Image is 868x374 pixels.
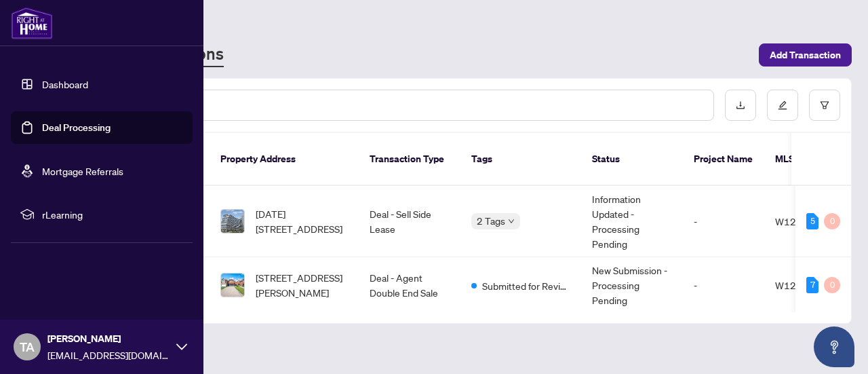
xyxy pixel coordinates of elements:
[824,213,840,229] div: 0
[775,215,833,227] span: W12238358
[460,133,581,186] th: Tags
[806,213,818,229] div: 5
[581,133,683,186] th: Status
[11,7,53,39] img: logo
[210,133,359,186] th: Property Address
[42,207,183,222] span: rLearning
[256,206,348,236] span: [DATE][STREET_ADDRESS]
[778,100,787,110] span: edit
[824,277,840,293] div: 0
[767,90,798,121] button: edit
[221,274,244,297] img: thumbnail-img
[725,90,756,121] button: download
[42,165,123,177] a: Mortgage Referrals
[770,44,841,66] span: Add Transaction
[581,186,683,257] td: Information Updated - Processing Pending
[759,43,852,67] button: Add Transaction
[581,257,683,314] td: New Submission - Processing Pending
[775,279,833,291] span: W12259129
[683,257,764,314] td: -
[47,348,170,362] span: [EMAIL_ADDRESS][DOMAIN_NAME]
[359,133,460,186] th: Transaction Type
[221,210,244,233] img: thumbnail-img
[20,337,35,356] span: TA
[820,100,829,110] span: filter
[764,133,846,186] th: MLS #
[42,121,111,134] a: Deal Processing
[482,278,570,293] span: Submitted for Review
[736,100,745,110] span: download
[47,331,170,346] span: [PERSON_NAME]
[806,277,818,293] div: 7
[809,90,840,121] button: filter
[42,78,88,90] a: Dashboard
[359,257,460,314] td: Deal - Agent Double End Sale
[477,213,505,229] span: 2 Tags
[814,326,854,367] button: Open asap
[508,218,515,225] span: down
[256,270,348,300] span: [STREET_ADDRESS][PERSON_NAME]
[359,186,460,257] td: Deal - Sell Side Lease
[683,133,764,186] th: Project Name
[683,186,764,257] td: -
